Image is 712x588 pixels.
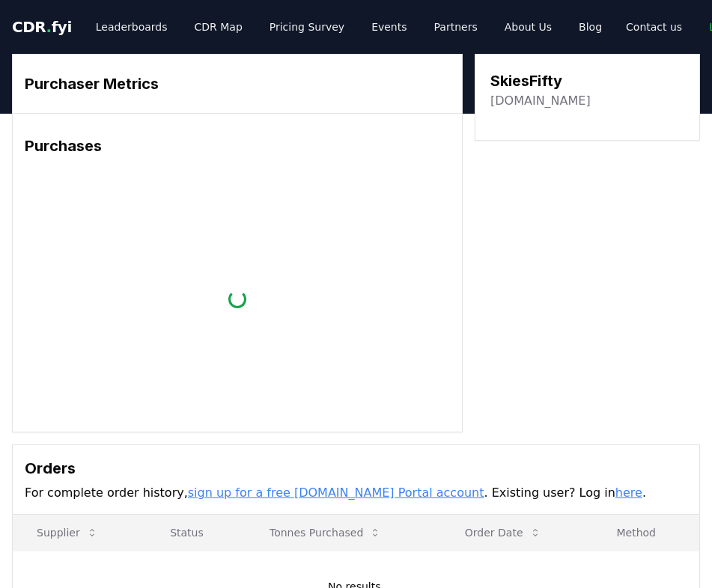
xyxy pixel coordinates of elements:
[258,518,393,548] button: Tonnes Purchased
[12,16,72,37] a: CDR.fyi
[422,13,490,40] a: Partners
[604,525,687,540] p: Method
[84,13,180,40] a: Leaderboards
[25,135,450,157] h3: Purchases
[567,13,614,40] a: Blog
[183,13,255,40] a: CDR Map
[12,18,72,36] span: CDR fyi
[490,70,591,92] h3: SkiesFifty
[46,18,52,36] span: .
[158,525,234,540] p: Status
[25,518,110,548] button: Supplier
[359,13,419,40] a: Events
[25,457,687,480] h3: Orders
[615,486,642,500] a: here
[490,92,591,110] a: [DOMAIN_NAME]
[453,518,553,548] button: Order Date
[493,13,564,40] a: About Us
[614,13,694,40] a: Contact us
[258,13,356,40] a: Pricing Survey
[188,486,484,500] a: sign up for a free [DOMAIN_NAME] Portal account
[25,484,687,502] p: For complete order history, . Existing user? Log in .
[25,73,450,95] h3: Purchaser Metrics
[84,13,614,40] nav: Main
[228,290,246,308] div: loading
